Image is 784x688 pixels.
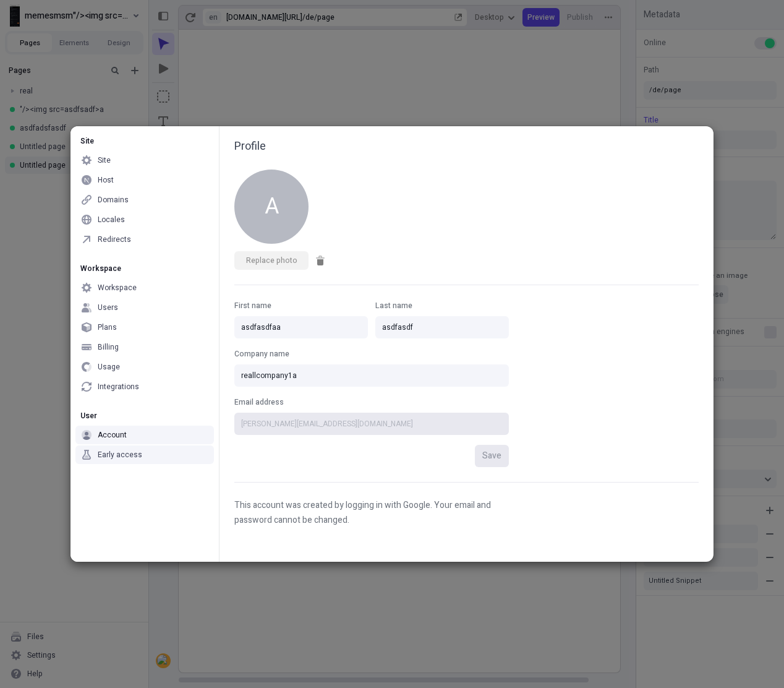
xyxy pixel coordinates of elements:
[234,300,368,311] span: First name
[98,322,117,332] div: Plans
[234,499,491,527] span: This account was created by logging in with Google. Your email and password cannot be changed.
[246,256,297,265] span: Replace photo
[98,342,119,352] div: Billing
[98,283,137,293] div: Workspace
[98,234,131,244] div: Redirects
[482,449,501,463] span: Save
[234,413,509,435] input: Email address
[75,136,214,146] div: Site
[98,175,114,185] div: Host
[98,382,139,392] div: Integrations
[234,139,699,155] div: Profile
[98,430,127,440] div: Account
[75,411,214,421] div: User
[234,316,368,338] input: First name
[98,303,118,312] div: Users
[234,170,309,244] img: Avatar
[375,316,509,338] input: Last name
[234,251,309,270] button: Replace photo
[234,364,509,387] input: Company name
[234,397,509,408] span: Email address
[234,348,509,359] span: Company name
[475,445,509,467] button: Save
[75,264,214,273] div: Workspace
[98,195,129,205] div: Domains
[375,300,509,311] span: Last name
[98,215,125,225] div: Locales
[98,362,120,372] div: Usage
[98,450,142,460] div: Early access
[98,155,111,165] div: Site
